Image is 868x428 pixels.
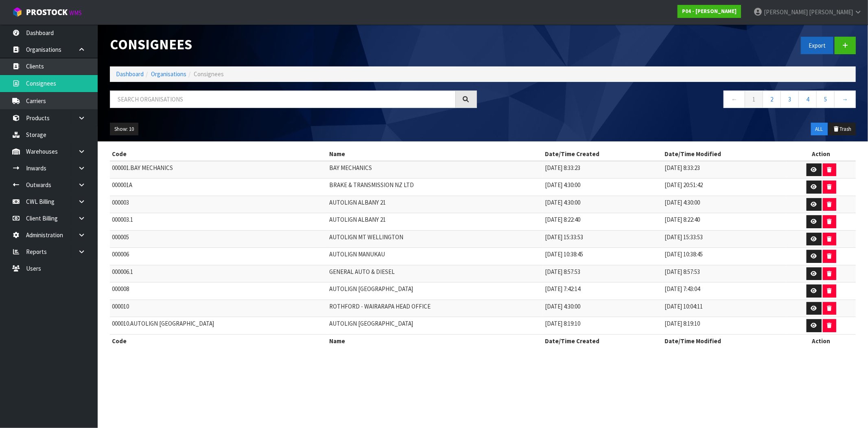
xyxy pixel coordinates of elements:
[662,196,787,213] td: [DATE] 4:30:00
[12,7,22,17] img: cube-alt.png
[543,179,663,196] td: [DATE] 4:30:00
[662,282,787,300] td: [DATE] 7:43:04
[110,213,327,231] td: 000003.1
[110,196,327,213] td: 000003
[543,248,663,265] td: [DATE] 10:38:45
[662,317,787,335] td: [DATE] 8:19:10
[543,213,663,231] td: [DATE] 8:22:40
[327,230,543,248] td: AUTOLIGN MT WELLINGTON
[662,334,787,347] th: Date/Time Modified
[327,179,543,196] td: BRAKE & TRANSMISSION NZ LTD
[327,334,543,347] th: Name
[745,90,763,108] a: 1
[110,90,456,108] input: Search organisations
[829,123,856,136] button: Trash
[327,161,543,179] td: BAY MECHANICS
[110,334,327,347] th: Code
[116,70,144,78] a: Dashboard
[662,179,787,196] td: [DATE] 20:51:42
[327,196,543,213] td: AUTOLIGN ALBANY 21
[809,8,853,16] span: [PERSON_NAME]
[662,148,787,161] th: Date/Time Modified
[662,213,787,231] td: [DATE] 8:22:40
[801,37,833,54] button: Export
[724,90,745,108] a: ←
[26,7,68,18] span: ProStock
[543,148,663,161] th: Date/Time Created
[110,317,327,335] td: 000010.AUTOLIGN [GEOGRAPHIC_DATA]
[543,300,663,317] td: [DATE] 4:30:00
[763,90,781,108] a: 2
[489,90,856,110] nav: Page navigation
[110,265,327,282] td: 000006.1
[682,8,737,15] strong: P04 - [PERSON_NAME]
[110,248,327,265] td: 000006
[69,9,82,17] small: WMS
[543,265,663,282] td: [DATE] 8:57:53
[543,230,663,248] td: [DATE] 15:33:53
[787,148,856,161] th: Action
[327,265,543,282] td: GENERAL AUTO & DIESEL
[662,300,787,317] td: [DATE] 10:04:11
[327,148,543,161] th: Name
[811,123,828,136] button: ALL
[110,230,327,248] td: 000005
[543,334,663,347] th: Date/Time Created
[662,265,787,282] td: [DATE] 8:57:53
[110,37,477,52] h1: Consignees
[543,196,663,213] td: [DATE] 4:30:00
[543,282,663,300] td: [DATE] 7:42:14
[110,300,327,317] td: 000010
[327,248,543,265] td: AUTOLIGN MANUKAU
[110,148,327,161] th: Code
[110,161,327,179] td: 000001.BAY MECHANICS
[816,90,835,108] a: 5
[327,213,543,231] td: AUTOLIGN ALBANY 21
[787,334,856,347] th: Action
[798,90,817,108] a: 4
[151,70,186,78] a: Organisations
[110,123,138,136] button: Show: 10
[327,317,543,335] td: AUTOLIGN [GEOGRAPHIC_DATA]
[327,282,543,300] td: AUTOLIGN [GEOGRAPHIC_DATA]
[662,248,787,265] td: [DATE] 10:38:45
[543,317,663,335] td: [DATE] 8:19:10
[764,8,808,16] span: [PERSON_NAME]
[662,230,787,248] td: [DATE] 15:33:53
[194,70,224,78] span: Consignees
[110,179,327,196] td: 000001A
[834,90,856,108] a: →
[781,90,799,108] a: 3
[662,161,787,179] td: [DATE] 8:33:23
[678,5,741,18] a: P04 - [PERSON_NAME]
[543,161,663,179] td: [DATE] 8:33:23
[327,300,543,317] td: ROTHFORD - WAIRARAPA HEAD OFFICE
[110,282,327,300] td: 000008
